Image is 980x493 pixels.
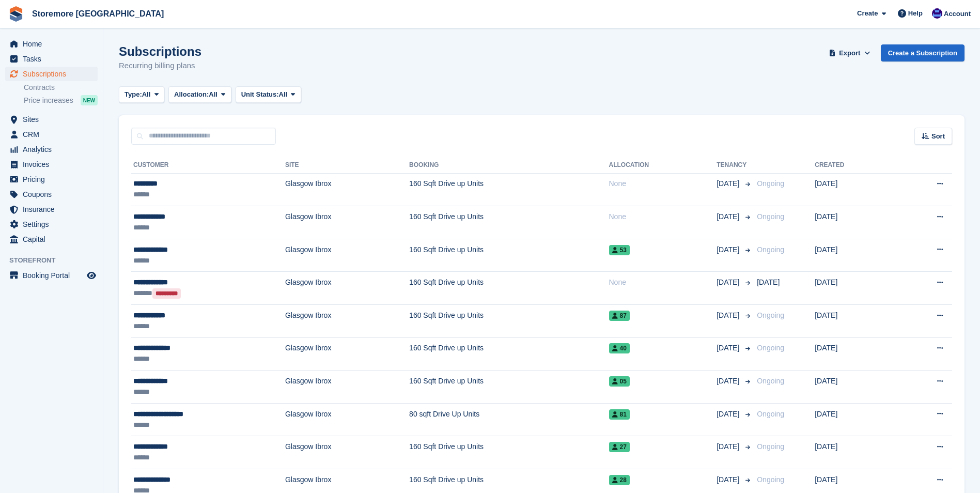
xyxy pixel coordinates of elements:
a: Create a Subscription [881,44,965,61]
td: Glasgow Ibrox [285,403,409,436]
td: [DATE] [815,403,894,436]
td: Glasgow Ibrox [285,305,409,338]
td: Glasgow Ibrox [285,272,409,305]
td: 80 sqft Drive Up Units [409,403,609,436]
span: Tasks [23,52,85,66]
td: [DATE] [815,436,894,469]
a: menu [5,232,98,246]
td: 160 Sqft Drive up Units [409,337,609,371]
th: Customer [131,157,285,174]
td: Glasgow Ibrox [285,371,409,404]
span: Allocation: [174,89,209,100]
th: Site [285,157,409,174]
a: menu [5,172,98,187]
span: Price increases [24,96,73,105]
span: All [142,89,151,100]
a: menu [5,187,98,202]
td: Glasgow Ibrox [285,337,409,371]
a: Price increases NEW [24,95,98,106]
span: Ongoing [757,344,784,352]
span: Pricing [23,172,85,187]
td: [DATE] [815,206,894,239]
span: Unit Status: [241,89,279,100]
span: Account [944,9,971,19]
span: [DATE] [717,376,741,387]
span: Ongoing [757,475,784,484]
span: Sort [931,131,945,142]
a: Contracts [24,83,98,93]
td: 160 Sqft Drive up Units [409,305,609,338]
span: Home [23,37,85,51]
td: [DATE] [815,239,894,272]
button: Type: All [119,86,164,103]
span: Create [857,8,878,19]
a: menu [5,52,98,66]
span: Coupons [23,187,85,202]
span: CRM [23,127,85,142]
button: Unit Status: All [236,86,301,103]
span: 81 [609,409,630,420]
span: Ongoing [757,311,784,319]
span: [DATE] [717,244,741,255]
img: Angela [932,8,942,19]
a: Preview store [85,269,98,282]
span: Settings [23,217,85,232]
td: 160 Sqft Drive up Units [409,239,609,272]
span: Analytics [23,142,85,157]
td: [DATE] [815,337,894,371]
a: menu [5,217,98,232]
td: Glasgow Ibrox [285,173,409,206]
td: Glasgow Ibrox [285,206,409,239]
td: 160 Sqft Drive up Units [409,436,609,469]
span: [DATE] [717,211,741,222]
div: None [609,178,717,189]
span: 40 [609,343,630,353]
span: Ongoing [757,179,784,188]
span: [DATE] [717,409,741,420]
span: [DATE] [717,343,741,353]
span: Invoices [23,157,85,172]
span: Ongoing [757,377,784,385]
div: None [609,211,717,222]
button: Allocation: All [168,86,231,103]
span: All [279,89,288,100]
td: 160 Sqft Drive up Units [409,371,609,404]
span: Export [839,48,860,58]
a: Storemore [GEOGRAPHIC_DATA] [28,5,168,22]
button: Export [827,44,873,61]
span: Ongoing [757,442,784,451]
td: Glasgow Ibrox [285,436,409,469]
td: [DATE] [815,173,894,206]
span: Ongoing [757,245,784,254]
a: menu [5,127,98,142]
td: [DATE] [815,371,894,404]
span: 87 [609,311,630,321]
span: [DATE] [717,178,741,189]
p: Recurring billing plans [119,60,201,72]
span: [DATE] [717,310,741,321]
span: Ongoing [757,410,784,418]
a: menu [5,157,98,172]
span: 05 [609,376,630,387]
span: [DATE] [717,277,741,288]
a: menu [5,142,98,157]
td: 160 Sqft Drive up Units [409,173,609,206]
a: menu [5,112,98,127]
span: Sites [23,112,85,127]
span: 28 [609,475,630,485]
span: [DATE] [717,441,741,452]
th: Created [815,157,894,174]
th: Allocation [609,157,717,174]
td: Glasgow Ibrox [285,239,409,272]
img: stora-icon-8386f47178a22dfd0bd8f6a31ec36ba5ce8667c1dd55bd0f319d3a0aa187defe.svg [8,6,24,22]
span: Capital [23,232,85,246]
th: Tenancy [717,157,753,174]
span: Booking Portal [23,268,85,283]
span: 53 [609,245,630,255]
h1: Subscriptions [119,44,201,58]
a: menu [5,268,98,283]
span: 27 [609,442,630,452]
div: None [609,277,717,288]
td: 160 Sqft Drive up Units [409,206,609,239]
td: [DATE] [815,272,894,305]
